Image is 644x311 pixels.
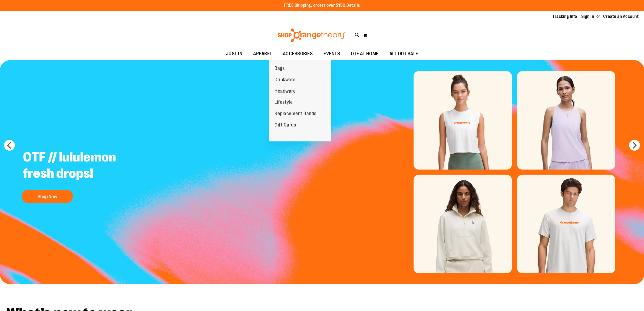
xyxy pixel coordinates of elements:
span: ACCESSORIES [283,48,313,60]
button: next [629,140,640,151]
a: Details [346,3,360,8]
p: FREE Shipping, orders over $150. [284,2,360,9]
span: JUST IN [226,48,243,60]
span: ALL OUT SALE [389,48,418,60]
span: Replacement Bands [275,111,316,118]
span: APPAREL [253,48,272,60]
a: Tracking Info [552,14,577,20]
a: Create an Account [603,14,639,20]
span: OTF AT HOME [351,48,379,60]
span: Drinkware [275,77,296,84]
a: OTF // lululemon fresh drops! Shop Now [19,145,153,206]
button: Shop Now [22,190,73,203]
img: Shop Orangetheory [277,28,347,42]
span: Gift Cards [275,122,296,129]
span: Headware [275,88,296,95]
span: Lifestyle [275,99,293,106]
span: EVENTS [323,48,340,60]
button: prev [4,140,15,151]
span: Bags [275,66,285,72]
a: Sign In [581,14,594,20]
h2: OTF // lululemon fresh drops! [19,145,153,187]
